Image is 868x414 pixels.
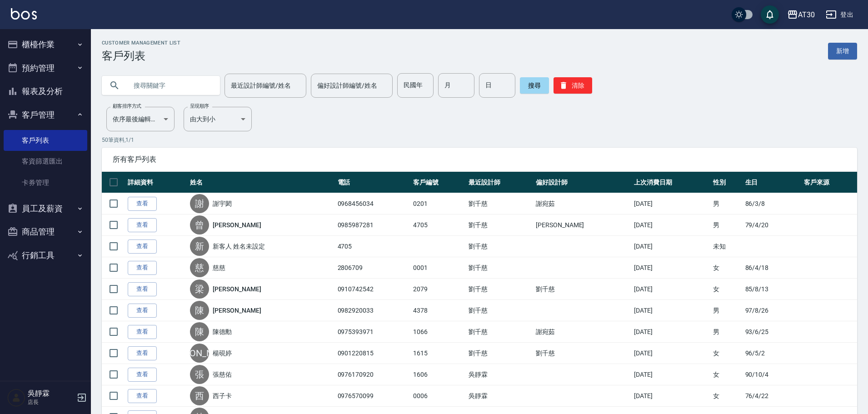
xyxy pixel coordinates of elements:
[335,236,411,257] td: 4705
[11,8,37,20] img: Logo
[632,364,711,385] td: [DATE]
[466,343,534,364] td: 劉千慈
[632,300,711,321] td: [DATE]
[632,193,711,214] td: [DATE]
[125,172,188,193] th: 詳細資料
[28,389,74,398] h5: 吳靜霖
[213,306,261,315] a: [PERSON_NAME]
[213,327,232,336] a: 陳德勳
[128,261,157,275] a: 查看
[184,107,252,131] div: 由大到小
[743,279,802,300] td: 85/8/13
[128,239,157,254] a: 查看
[534,321,632,343] td: 謝宛茹
[711,364,743,385] td: 女
[711,193,743,214] td: 男
[190,258,209,277] div: 慈
[632,385,711,407] td: [DATE]
[213,349,232,358] a: 楊硯婷
[743,193,802,214] td: 86/3/8
[102,50,180,62] h3: 客戶列表
[534,193,632,214] td: 謝宛茹
[711,343,743,364] td: 女
[190,237,209,256] div: 新
[466,236,534,257] td: 劉千慈
[743,172,802,193] th: 生日
[466,279,534,300] td: 劉千慈
[632,236,711,257] td: [DATE]
[411,321,466,343] td: 1066
[4,56,87,80] button: 預約管理
[711,172,743,193] th: 性別
[411,300,466,321] td: 4378
[128,346,157,360] a: 查看
[128,197,157,211] a: 查看
[213,242,265,251] a: 新客人 姓名未設定
[4,33,87,56] button: 櫃檯作業
[190,194,209,213] div: 謝
[743,321,802,343] td: 93/6/25
[128,282,157,296] a: 查看
[128,325,157,339] a: 查看
[632,279,711,300] td: [DATE]
[190,322,209,341] div: 陳
[632,214,711,236] td: [DATE]
[4,80,87,103] button: 報表及分析
[4,172,87,193] a: 卡券管理
[190,386,209,405] div: 西
[743,364,802,385] td: 90/10/4
[411,385,466,407] td: 0006
[743,343,802,364] td: 96/5/2
[520,77,549,94] button: 搜尋
[190,365,209,384] div: 張
[335,364,411,385] td: 0976170920
[743,214,802,236] td: 79/4/20
[335,257,411,279] td: 2806709
[466,364,534,385] td: 吳靜霖
[128,218,157,232] a: 查看
[711,257,743,279] td: 女
[335,385,411,407] td: 0976570099
[4,151,87,172] a: 客資篩選匯出
[466,193,534,214] td: 劉千慈
[213,220,261,229] a: [PERSON_NAME]
[411,364,466,385] td: 1606
[213,199,232,208] a: 謝宇閎
[822,6,857,23] button: 登出
[743,385,802,407] td: 76/4/22
[783,5,818,24] button: AT30
[711,385,743,407] td: 女
[743,257,802,279] td: 86/4/18
[190,344,209,363] div: [PERSON_NAME]
[711,321,743,343] td: 男
[113,155,846,164] span: 所有客戶列表
[190,279,209,299] div: 梁
[102,40,180,46] h2: Customer Management List
[7,389,25,407] img: Person
[128,389,157,403] a: 查看
[554,77,592,94] button: 清除
[466,214,534,236] td: 劉千慈
[534,214,632,236] td: [PERSON_NAME]
[213,284,261,294] a: [PERSON_NAME]
[632,257,711,279] td: [DATE]
[711,300,743,321] td: 男
[466,321,534,343] td: 劉千慈
[466,385,534,407] td: 吳靜霖
[466,257,534,279] td: 劉千慈
[106,107,175,131] div: 依序最後編輯時間
[743,300,802,321] td: 97/8/26
[335,321,411,343] td: 0975393971
[632,321,711,343] td: [DATE]
[213,370,232,379] a: 張慈佑
[113,103,141,110] label: 顧客排序方式
[213,263,225,272] a: 慈慈
[411,257,466,279] td: 0001
[802,172,857,193] th: 客戶來源
[632,343,711,364] td: [DATE]
[411,193,466,214] td: 0201
[534,343,632,364] td: 劉千慈
[190,215,209,234] div: 曾
[4,197,87,220] button: 員工及薪資
[335,172,411,193] th: 電話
